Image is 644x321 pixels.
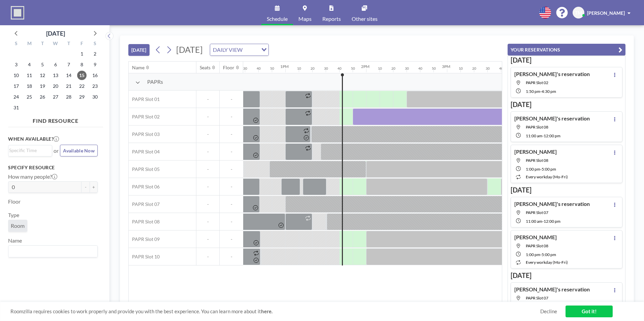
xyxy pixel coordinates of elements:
span: Sunday, August 31, 2025 [11,103,21,112]
div: Floor [223,65,234,71]
a: Decline [540,308,557,315]
span: - [220,166,243,172]
span: Saturday, August 16, 2025 [90,71,100,80]
div: [DATE] [46,29,65,38]
button: YOUR RESERVATIONS [508,44,625,56]
span: PAPR Slot 05 [129,166,160,172]
span: 12:00 PM [544,133,560,138]
span: - [220,149,243,155]
span: 11:00 AM [526,133,542,138]
span: Saturday, August 9, 2025 [90,60,100,69]
span: Saturday, August 23, 2025 [90,81,100,91]
span: Roomzilla requires cookies to work properly and provide you with the best experience. You can lea... [10,308,540,315]
span: Thursday, August 28, 2025 [64,92,73,102]
span: PAPR Slot 03 [129,131,160,137]
span: - [196,166,219,172]
span: - [542,219,544,224]
span: Tuesday, August 19, 2025 [38,81,47,91]
div: 40 [499,66,503,71]
span: - [220,131,243,137]
div: 1PM [280,64,289,69]
div: 30 [324,66,328,71]
input: Search for option [9,247,94,256]
button: Available Now [60,145,98,156]
span: Schedule [267,16,288,22]
div: 20 [391,66,395,71]
span: Thursday, August 21, 2025 [64,81,73,91]
span: - [196,201,219,207]
div: 3PM [442,64,450,69]
label: Type [8,212,19,218]
span: [PERSON_NAME] [587,10,625,16]
span: Wednesday, August 13, 2025 [51,71,60,80]
span: - [542,133,544,138]
span: PAPR Slot 08 [526,243,548,248]
h4: [PERSON_NAME]'s reservation [514,71,590,77]
button: - [82,181,90,193]
span: PAPR Slot 02 [526,80,548,85]
div: S [88,40,101,48]
span: 5:00 PM [542,252,556,257]
span: Friday, August 8, 2025 [77,60,87,69]
span: 5:00 PM [542,167,556,172]
span: - [540,89,542,94]
span: - [220,219,243,225]
span: every workday (Mo-Fri) [526,174,568,179]
span: TM [575,10,582,16]
label: How many people? [8,173,57,180]
span: - [196,96,219,102]
span: PAPR Slot 07 [526,295,548,300]
span: Maps [298,16,312,22]
span: Thursday, August 14, 2025 [64,71,73,80]
div: Search for option [8,145,52,155]
span: PAPR Slot 08 [526,158,548,163]
span: 11:00 AM [526,219,542,224]
div: Search for option [210,44,268,56]
span: 12:00 PM [544,219,560,224]
span: - [196,149,219,155]
div: T [62,40,75,48]
div: 40 [418,66,422,71]
h4: FIND RESOURCE [8,115,103,124]
span: PAPR Slot 08 [526,124,548,130]
span: Friday, August 22, 2025 [77,81,87,91]
div: 20 [311,66,315,71]
img: organization-logo [11,6,24,20]
div: W [49,40,62,48]
div: S [10,40,23,48]
span: Monday, August 11, 2025 [25,71,34,80]
span: every workday (Mo-Fri) [526,260,568,265]
span: 1:50 PM [526,89,540,94]
button: [DATE] [128,44,150,56]
span: - [220,114,243,120]
input: Search for option [9,147,48,154]
span: PAPR Slot 10 [129,254,160,260]
span: Tuesday, August 12, 2025 [38,71,47,80]
span: PAPR Slot 02 [129,114,160,120]
span: Friday, August 29, 2025 [77,92,87,102]
div: 40 [257,66,261,71]
div: 30 [486,66,490,71]
span: - [220,201,243,207]
span: - [540,252,542,257]
span: Wednesday, August 20, 2025 [51,81,60,91]
span: Sunday, August 24, 2025 [11,92,21,102]
span: - [196,236,219,242]
span: Friday, August 15, 2025 [77,71,87,80]
div: 10 [459,66,463,71]
span: PAPR Slot 08 [129,219,160,225]
span: Tuesday, August 5, 2025 [38,60,47,69]
div: F [75,40,88,48]
div: Search for option [8,246,97,257]
span: [DATE] [176,44,203,55]
span: PAPR Slot 07 [129,201,160,207]
span: PAPR Slot 07 [526,210,548,215]
span: Available Now [63,148,95,153]
span: - [220,254,243,260]
span: Sunday, August 3, 2025 [11,60,21,69]
h4: [PERSON_NAME]'s reservation [514,201,590,207]
div: 50 [270,66,274,71]
span: 4:30 PM [542,89,556,94]
input: Search for option [245,45,257,54]
h3: [DATE] [511,186,622,194]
